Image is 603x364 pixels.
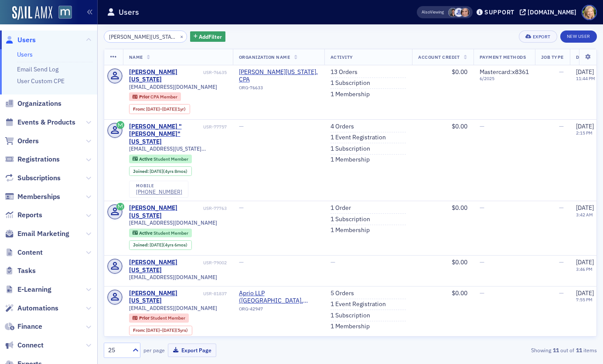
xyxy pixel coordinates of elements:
[5,266,36,276] a: Tasks
[203,206,227,211] div: USR-77763
[5,248,43,257] a: Content
[239,85,318,94] div: ORG-76633
[139,315,150,321] span: Prior
[17,136,39,146] span: Orders
[17,285,51,294] span: E-Learning
[17,210,42,220] span: Reports
[239,68,318,84] a: [PERSON_NAME][US_STATE], CPA
[330,204,351,212] a: 1 Order
[551,346,560,354] strong: 11
[5,99,61,108] a: Organizations
[17,229,69,239] span: Email Marketing
[330,290,354,297] a: 5 Orders
[133,230,188,236] a: Active Student Member
[129,229,192,237] div: Active: Active: Student Member
[17,322,42,331] span: Finance
[129,326,192,335] div: From: 2018-01-09 00:00:00
[52,6,72,20] a: View Homepage
[129,92,181,101] div: Prior: Prior: CPA Member
[17,173,61,183] span: Subscriptions
[480,122,484,130] span: —
[190,31,226,42] button: AddFilter
[418,54,460,60] span: Account Credit
[136,189,182,195] a: [PHONE_NUMBER]
[520,9,579,15] button: [DOMAIN_NAME]
[129,274,217,280] span: [EMAIL_ADDRESS][DOMAIN_NAME]
[129,54,143,60] span: Name
[519,30,557,43] button: Export
[133,156,188,162] a: Active Student Member
[153,156,188,162] span: Student Member
[136,183,182,189] div: mobile
[5,340,44,350] a: Connect
[203,291,227,297] div: USR-81837
[139,94,150,100] span: Prior
[133,327,146,333] span: From :
[422,9,444,15] span: Viewing
[5,303,58,313] a: Automations
[239,68,318,84] span: Janaya Washington, CPA
[162,327,176,333] span: [DATE]
[576,130,593,136] time: 2:15 PM
[559,204,564,212] span: —
[129,145,227,152] span: [EMAIL_ADDRESS][US_STATE][DOMAIN_NAME]
[330,134,386,142] a: 1 Event Registration
[239,258,244,266] span: —
[129,84,217,90] span: [EMAIL_ADDRESS][DOMAIN_NAME]
[452,122,467,130] span: $0.00
[576,75,595,81] time: 11:44 PM
[150,169,187,174] div: (4yrs 8mos)
[484,8,514,16] div: Support
[576,258,594,266] span: [DATE]
[146,106,160,112] span: [DATE]
[17,248,43,257] span: Content
[17,340,44,350] span: Connect
[17,155,60,164] span: Registrations
[143,346,165,354] label: per page
[150,94,177,100] span: CPA Member
[168,344,216,357] button: Export Page
[203,124,227,130] div: USR-77757
[576,212,593,218] time: 3:42 AM
[153,230,188,236] span: Student Member
[12,6,52,20] a: SailAMX
[582,5,597,20] span: Profile
[5,229,69,239] a: Email Marketing
[559,258,564,266] span: —
[576,266,593,272] time: 3:46 PM
[17,65,58,73] a: Email Send Log
[199,33,222,40] span: Add Filter
[439,346,597,354] div: Showing out of items
[5,136,39,146] a: Orders
[330,226,370,234] a: 1 Membership
[560,30,597,43] a: New User
[576,289,594,297] span: [DATE]
[330,79,370,87] a: 1 Subscription
[480,289,484,297] span: —
[452,204,467,212] span: $0.00
[150,168,163,174] span: [DATE]
[576,204,594,212] span: [DATE]
[576,122,594,130] span: [DATE]
[129,123,202,146] a: [PERSON_NAME] "[PERSON_NAME]" [US_STATE]
[452,68,467,76] span: $0.00
[133,169,150,174] span: Joined :
[129,155,192,163] div: Active: Active: Student Member
[330,91,370,98] a: 1 Membership
[448,8,457,17] span: Mary Beth Halpern
[17,192,60,202] span: Memberships
[129,240,192,250] div: Joined: 2021-04-01 00:00:00
[452,289,467,297] span: $0.00
[203,260,227,266] div: USR-79002
[480,204,484,212] span: —
[129,290,202,305] div: [PERSON_NAME][US_STATE]
[133,94,177,100] a: Prior CPA Member
[239,290,318,305] span: Aprio LLP (Rockville, MD)
[5,285,51,294] a: E-Learning
[146,327,160,333] span: [DATE]
[330,258,335,266] span: —
[5,35,36,45] a: Users
[239,290,318,305] a: Aprio LLP ([GEOGRAPHIC_DATA], [GEOGRAPHIC_DATA])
